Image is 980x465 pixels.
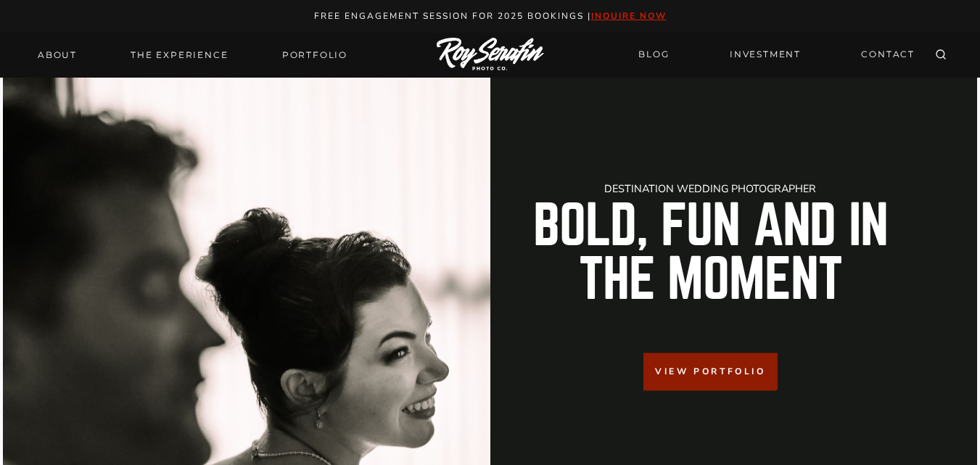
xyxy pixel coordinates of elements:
p: Free engagement session for 2025 Bookings | [16,9,965,24]
a: inquire now [591,10,667,22]
button: View Search Form [931,45,951,65]
a: About [29,45,86,65]
h2: Bold, Fun And in the Moment [502,199,920,307]
a: BLOG [630,42,678,67]
span: View Portfolio [655,365,765,379]
a: INVESTMENT [721,42,810,67]
a: CONTACT [852,42,923,67]
img: Logo of Roy Serafin Photo Co., featuring stylized text in white on a light background, representi... [437,38,544,72]
a: View Portfolio [643,353,777,390]
nav: Secondary Navigation [630,42,923,67]
a: THE EXPERIENCE [122,45,236,65]
a: Portfolio [273,45,356,65]
nav: Primary Navigation [29,45,356,65]
h1: Destination Wedding Photographer [502,184,920,194]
